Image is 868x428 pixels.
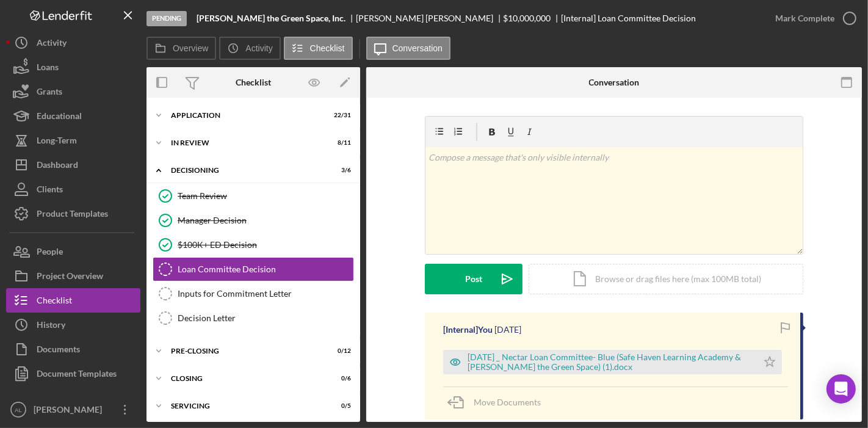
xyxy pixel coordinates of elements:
button: Activity [219,37,280,60]
button: Loans [6,55,140,79]
div: Servicing [171,402,320,410]
button: Conversation [366,37,451,60]
div: Inputs for Commitment Letter [178,289,353,299]
div: [DATE] _ Nectar Loan Committee- Blue (Safe Haven Learning Academy & [PERSON_NAME] the Green Space... [468,352,751,372]
button: [DATE] _ Nectar Loan Committee- Blue (Safe Haven Learning Academy & [PERSON_NAME] the Green Space... [443,350,782,374]
text: AL [15,407,22,413]
div: Closing [171,375,320,382]
div: Pre-Closing [171,347,320,355]
div: Manager Decision [178,216,353,225]
div: [Internal] Loan Committee Decision [561,13,696,23]
button: Overview [146,37,216,60]
div: Document Templates [37,361,117,389]
div: [PERSON_NAME] [PERSON_NAME] [356,13,504,23]
div: 22 / 31 [329,112,351,119]
a: Decision Letter [153,306,354,330]
button: Educational [6,104,140,128]
div: Grants [37,79,62,107]
button: Dashboard [6,153,140,177]
a: $100K+ ED Decision [153,233,354,257]
div: Project Overview [37,264,103,291]
div: Post [465,264,482,294]
b: [PERSON_NAME] the Green Space, Inc. [197,13,345,23]
div: Application [171,112,320,119]
button: Product Templates [6,201,140,226]
div: Clients [37,177,63,205]
div: Decision Letter [178,313,353,323]
button: Post [425,264,523,294]
div: Open Intercom Messenger [826,374,856,404]
button: People [6,239,140,264]
div: Activity [37,31,67,58]
div: Checklist [37,288,72,316]
div: [Internal] You [443,325,493,335]
button: AL[PERSON_NAME] [6,397,140,422]
button: Clients [6,177,140,201]
label: Conversation [392,43,443,53]
div: Product Templates [37,201,108,229]
div: $100K+ ED Decision [178,240,353,250]
button: Grants [6,79,140,104]
button: Mark Complete [763,6,862,31]
div: Team Review [178,191,353,201]
div: 3 / 6 [329,167,351,174]
div: People [37,239,63,267]
div: Dashboard [37,153,78,180]
button: Checklist [6,288,140,313]
button: Move Documents [443,387,553,418]
div: In Review [171,139,320,147]
a: Manager Decision [153,208,354,233]
div: Loans [37,55,59,82]
button: Activity [6,31,140,55]
a: Team Review [153,184,354,208]
label: Checklist [310,43,345,53]
div: 8 / 11 [329,139,351,147]
button: Checklist [284,37,353,60]
div: Long-Term [37,128,77,156]
div: Educational [37,104,82,131]
button: History [6,313,140,337]
div: Mark Complete [775,6,834,31]
button: Document Templates [6,361,140,386]
time: 2025-08-25 19:32 [494,325,521,335]
div: Conversation [589,78,640,87]
a: Inputs for Commitment Letter [153,281,354,306]
label: Activity [245,43,272,53]
div: Pending [146,11,187,26]
div: 0 / 6 [329,375,351,382]
div: History [37,313,65,340]
div: [PERSON_NAME] [31,397,110,425]
button: Long-Term [6,128,140,153]
span: Move Documents [474,397,541,407]
div: 0 / 5 [329,402,351,410]
div: Loan Committee Decision [178,264,353,274]
div: $10,000,000 [504,13,551,23]
div: Checklist [236,78,271,87]
button: Documents [6,337,140,361]
div: 0 / 12 [329,347,351,355]
label: Overview [173,43,208,53]
div: Documents [37,337,80,365]
a: Loan Committee Decision [153,257,354,281]
button: Project Overview [6,264,140,288]
div: Decisioning [171,167,320,174]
